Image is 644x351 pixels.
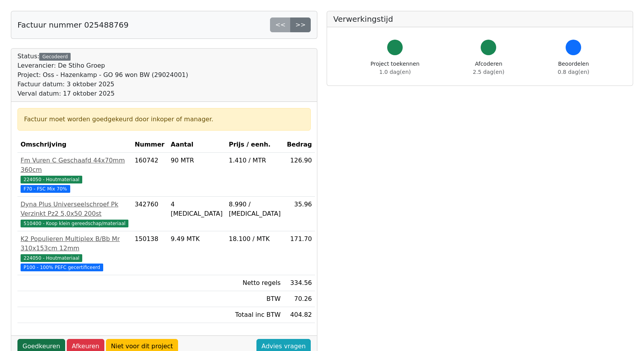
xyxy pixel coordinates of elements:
[171,234,223,244] div: 9.49 MTK
[17,89,188,98] div: Verval datum: 17 oktober 2025
[229,234,281,244] div: 18.100 / MTK
[226,275,284,291] td: Netto regels
[558,69,589,75] span: 0.8 dag(en)
[284,137,315,153] th: Bedrag
[370,60,419,76] div: Project toekennen
[21,200,128,218] div: Dyna Plus Universeelschroef Pk Verzinkt Pz2 5,0x50 200st
[226,137,284,153] th: Prijs / eenh.
[284,275,315,291] td: 334.56
[21,264,103,271] span: P100 - 100% PEFC gecertificeerd
[290,17,311,32] a: >>
[473,60,504,76] div: Afcoderen
[229,200,281,218] div: 8.990 / [MEDICAL_DATA]
[284,153,315,197] td: 126.90
[132,197,168,231] td: 342760
[171,200,223,218] div: 4 [MEDICAL_DATA]
[284,197,315,231] td: 35.96
[171,156,223,165] div: 90 MTR
[229,156,281,165] div: 1.410 / MTR
[17,137,132,153] th: Omschrijving
[17,52,188,98] div: Status:
[473,69,504,75] span: 2.5 dag(en)
[284,291,315,307] td: 70.26
[21,220,128,227] span: 510400 - Koop klein gereedschap/materiaal
[21,156,128,175] div: Fm Vuren C Geschaafd 44x70mm 360cm
[21,234,128,272] a: K2 Populieren Multiplex B/Bb Mr 310x153cm 12mm224050 - Houtmateriaal P100 - 100% PEFC gecertificeerd
[168,137,226,153] th: Aantal
[21,156,128,193] a: Fm Vuren C Geschaafd 44x70mm 360cm224050 - Houtmateriaal F70 - FSC Mix 70%
[21,200,128,228] a: Dyna Plus Universeelschroef Pk Verzinkt Pz2 5,0x50 200st510400 - Koop klein gereedschap/materiaal
[21,185,70,193] span: F70 - FSC Mix 70%
[17,20,128,30] h5: Factuur nummer 025488769
[21,176,82,183] span: 224050 - Houtmateriaal
[39,53,71,61] div: Gecodeerd
[132,231,168,275] td: 150138
[21,234,128,253] div: K2 Populieren Multiplex B/Bb Mr 310x153cm 12mm
[379,69,411,75] span: 1.0 dag(en)
[226,307,284,323] td: Totaal inc BTW
[132,137,168,153] th: Nummer
[17,70,188,80] div: Project: Oss - Hazenkamp - GO 96 won BW (29024001)
[558,60,589,76] div: Beoordelen
[21,254,82,262] span: 224050 - Houtmateriaal
[24,115,304,124] div: Factuur moet worden goedgekeurd door inkoper of manager.
[284,231,315,275] td: 171.70
[226,291,284,307] td: BTW
[333,14,627,24] h5: Verwerkingstijd
[284,307,315,323] td: 404.82
[132,153,168,197] td: 160742
[17,80,188,89] div: Factuur datum: 3 oktober 2025
[17,61,188,70] div: Leverancier: De Stiho Groep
